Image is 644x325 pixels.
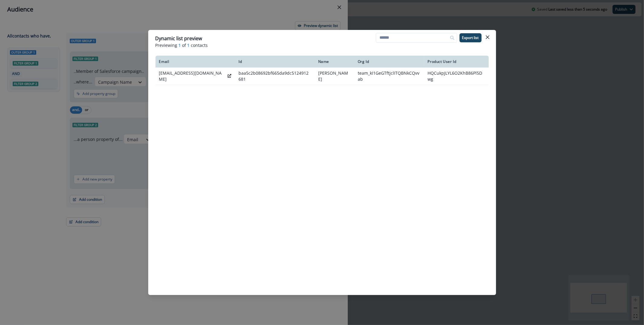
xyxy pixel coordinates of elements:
[179,42,181,48] span: 1
[239,59,311,64] div: Id
[159,59,231,64] div: Email
[354,68,424,85] td: team_kI1GeGTftjclITQBNkCQvvab
[358,59,421,64] div: Org Id
[155,35,202,42] p: Dynamic list preview
[460,33,482,42] button: Export list
[315,68,354,85] td: [PERSON_NAME]
[159,70,225,82] p: [EMAIL_ADDRESS][DOMAIN_NAME]
[235,68,315,85] td: baa5c2b08692bf665da9dc5124912681
[483,32,492,42] button: Close
[462,36,479,40] p: Export list
[318,59,351,64] div: Name
[424,68,489,85] td: HQCukpJLYL6O2KhB86Pl5Dwg
[428,59,485,64] div: Product User Id
[155,42,489,48] p: Previewing of contacts
[187,42,190,48] span: 1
